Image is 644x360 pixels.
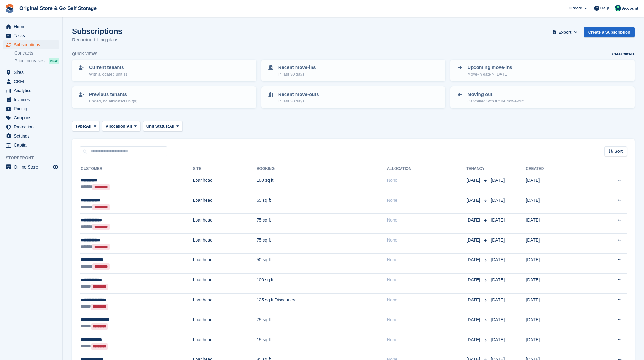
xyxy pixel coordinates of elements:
[387,217,466,223] div: None
[466,337,481,343] span: [DATE]
[387,316,466,323] div: None
[257,274,387,294] td: 100 sq ft
[387,164,466,174] th: Allocation
[387,257,466,263] div: None
[278,98,319,104] p: In last 30 days
[193,293,257,313] td: Loanhead
[86,123,92,129] span: All
[3,123,59,131] a: menu
[89,71,127,77] p: With allocated unit(s)
[14,77,51,86] span: CRM
[466,297,481,303] span: [DATE]
[257,333,387,353] td: 15 sq ft
[127,123,132,129] span: All
[3,22,59,31] a: menu
[6,155,62,161] span: Storefront
[14,132,51,140] span: Settings
[467,71,512,77] p: Move-in date > [DATE]
[526,164,584,174] th: Created
[491,297,505,302] span: [DATE]
[257,214,387,234] td: 75 sq ft
[193,164,257,174] th: Site
[526,194,584,214] td: [DATE]
[5,4,14,13] img: stora-icon-8386f47178a22dfd0bd8f6a31ec36ba5ce8667c1dd55bd0f319d3a0aa187defe.svg
[169,123,175,129] span: All
[3,77,59,86] a: menu
[14,141,51,149] span: Capital
[14,50,59,56] a: Contracts
[526,174,584,194] td: [DATE]
[193,313,257,333] td: Loanhead
[278,64,316,71] p: Recent move-ins
[257,233,387,253] td: 75 sq ft
[76,123,86,129] span: Type:
[3,86,59,95] a: menu
[17,3,99,13] a: Original Store & Go Self Storage
[193,174,257,194] td: Loanhead
[491,277,505,282] span: [DATE]
[491,178,505,183] span: [DATE]
[622,5,638,12] span: Account
[467,91,523,98] p: Moving out
[466,277,481,283] span: [DATE]
[14,68,51,77] span: Sites
[14,86,51,95] span: Analytics
[3,132,59,140] a: menu
[466,177,481,184] span: [DATE]
[584,27,635,37] a: Create a Subscription
[3,104,59,113] a: menu
[615,5,621,11] img: Adeel Hussain
[387,237,466,243] div: None
[14,57,59,64] a: Price increases NEW
[14,163,51,171] span: Online Store
[80,164,193,174] th: Customer
[257,194,387,214] td: 65 sq ft
[600,5,609,11] span: Help
[257,313,387,333] td: 75 sq ft
[467,64,512,71] p: Upcoming move-ins
[14,40,51,49] span: Subscriptions
[257,164,387,174] th: Booking
[278,91,319,98] p: Recent move-outs
[551,27,579,37] button: Export
[89,64,127,71] p: Current tenants
[3,95,59,104] a: menu
[193,214,257,234] td: Loanhead
[491,257,505,262] span: [DATE]
[73,60,256,81] a: Current tenants With allocated unit(s)
[257,174,387,194] td: 100 sq ft
[615,148,623,154] span: Sort
[387,197,466,204] div: None
[193,274,257,294] td: Loanhead
[387,277,466,283] div: None
[278,71,316,77] p: In last 30 days
[193,333,257,353] td: Loanhead
[193,253,257,274] td: Loanhead
[466,197,481,204] span: [DATE]
[466,164,488,174] th: Tenancy
[14,123,51,131] span: Protection
[491,237,505,243] span: [DATE]
[3,40,59,49] a: menu
[102,121,140,131] button: Allocation: All
[14,113,51,122] span: Coupons
[526,253,584,274] td: [DATE]
[526,293,584,313] td: [DATE]
[491,317,505,322] span: [DATE]
[491,198,505,203] span: [DATE]
[451,87,634,108] a: Moving out Cancelled with future move-out
[72,51,97,57] h6: Quick views
[52,163,59,171] a: Preview store
[106,123,127,129] span: Allocation:
[72,121,100,131] button: Type: All
[569,5,582,11] span: Create
[466,217,481,223] span: [DATE]
[262,60,445,81] a: Recent move-ins In last 30 days
[612,51,635,57] a: Clear filters
[466,257,481,263] span: [DATE]
[14,104,51,113] span: Pricing
[14,95,51,104] span: Invoices
[193,233,257,253] td: Loanhead
[466,316,481,323] span: [DATE]
[257,293,387,313] td: 125 sq ft Discounted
